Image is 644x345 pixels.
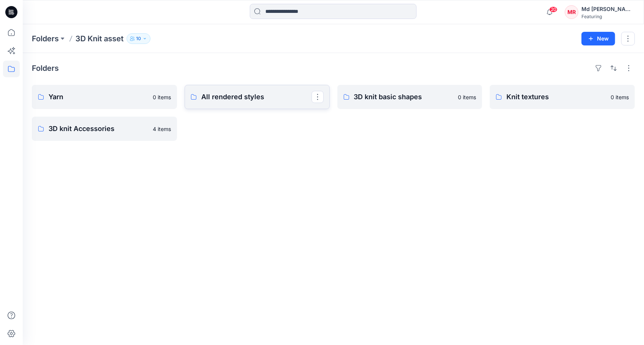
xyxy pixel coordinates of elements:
[127,33,150,44] button: 10
[32,85,177,109] a: Yarn0 items
[581,14,635,19] div: Featuring
[32,33,59,44] a: Folders
[75,33,124,44] p: 3D Knit asset
[49,123,148,134] p: 3D knit Accessories
[581,5,635,14] div: Md [PERSON_NAME][DEMOGRAPHIC_DATA]
[549,6,558,12] span: 20
[611,93,629,101] p: 0 items
[201,92,312,102] p: All rendered styles
[337,85,483,109] a: 3D knit basic shapes0 items
[153,93,171,101] p: 0 items
[506,92,606,102] p: Knit textures
[49,92,148,102] p: Yarn
[354,92,454,102] p: 3D knit basic shapes
[490,85,635,109] a: Knit textures0 items
[581,32,615,45] button: New
[565,5,578,19] div: MR
[185,85,330,109] a: All rendered styles
[153,125,171,133] p: 4 items
[32,117,177,141] a: 3D knit Accessories4 items
[458,93,476,101] p: 0 items
[136,34,141,43] p: 10
[32,64,59,73] h4: Folders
